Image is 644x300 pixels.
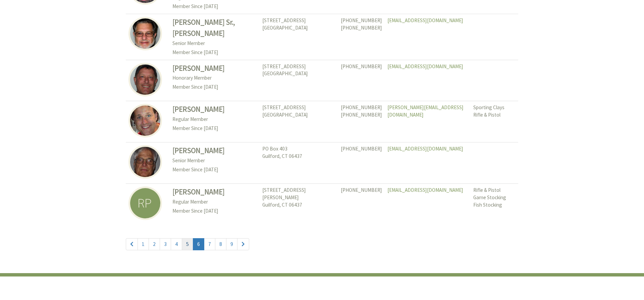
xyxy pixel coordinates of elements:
h3: [PERSON_NAME] [172,145,257,156]
p: Member Since [DATE] [172,83,257,92]
nav: Page Navigation [126,231,518,258]
td: Sporting Clays Rifle & Pistol [471,101,518,142]
p: Member Since [DATE] [172,207,257,216]
img: Michael Parisi [128,17,162,50]
p: Regular Member [172,198,257,207]
h3: [PERSON_NAME] [172,104,257,115]
h3: [PERSON_NAME] [172,186,257,198]
a: 8 [215,238,226,250]
td: [PHONE_NUMBER] [PHONE_NUMBER] [338,101,385,142]
a: [PERSON_NAME][EMAIL_ADDRESS][DOMAIN_NAME] [387,104,464,118]
p: Member Since [DATE] [172,2,257,11]
p: Regular Member [172,115,257,124]
td: [STREET_ADDRESS] [GEOGRAPHIC_DATA] [260,60,338,101]
a: [EMAIL_ADDRESS][DOMAIN_NAME] [387,187,463,193]
p: Member Since [DATE] [172,124,257,133]
td: [PHONE_NUMBER] [338,60,385,101]
td: Rifle & Pistol Game Stocking Fish Stocking [471,184,518,225]
td: [PHONE_NUMBER] [338,184,385,225]
a: 9 [226,238,237,250]
a: 7 [204,238,215,250]
a: 2 [149,238,160,250]
a: 4 [171,238,182,250]
a: [EMAIL_ADDRESS][DOMAIN_NAME] [387,145,463,152]
td: [STREET_ADDRESS] [GEOGRAPHIC_DATA] [260,14,338,60]
td: PO Box 403 Guilford, CT 06437 [260,142,338,184]
p: Senior Member [172,39,257,48]
td: [STREET_ADDRESS] [GEOGRAPHIC_DATA] [260,101,338,142]
h3: [PERSON_NAME] [172,63,257,74]
p: Member Since [DATE] [172,165,257,174]
a: 1 [138,238,149,250]
p: Member Since [DATE] [172,48,257,57]
a: 5 [182,238,193,250]
a: [EMAIL_ADDRESS][DOMAIN_NAME] [387,63,463,70]
td: [STREET_ADDRESS][PERSON_NAME] Guilford, CT 06437 [260,184,338,225]
img: Erik Parks [128,104,162,137]
td: [PHONE_NUMBER] [338,142,385,184]
img: Rob Pascale [128,186,162,220]
td: [PHONE_NUMBER] [PHONE_NUMBER] [338,14,385,60]
p: Honorary Member [172,74,257,83]
img: Scott Parmelee [128,145,162,179]
h3: [PERSON_NAME] Sr., [PERSON_NAME] [172,17,257,39]
img: Rob Parker [128,63,162,96]
p: Senior Member [172,156,257,165]
a: 6 [193,238,204,250]
a: 3 [160,238,171,250]
a: [EMAIL_ADDRESS][DOMAIN_NAME] [387,17,463,24]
